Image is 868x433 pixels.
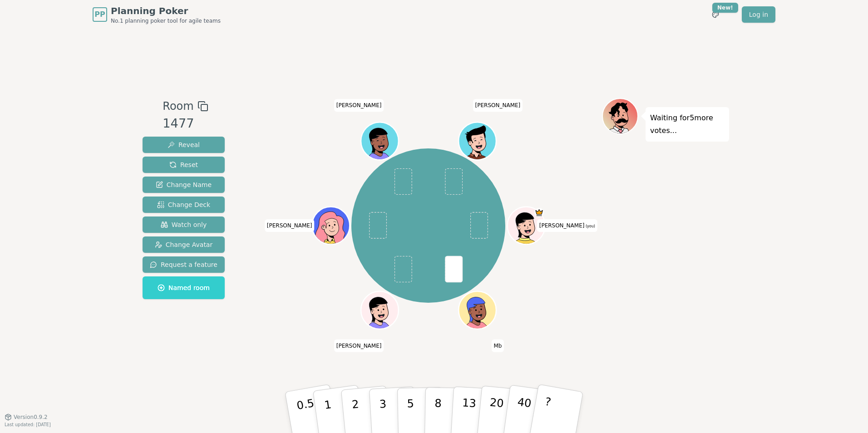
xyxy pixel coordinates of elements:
[143,157,225,173] button: Reset
[94,9,105,20] span: PP
[584,224,595,228] span: (you)
[143,256,225,273] button: Request a feature
[161,220,207,229] span: Watch only
[5,413,48,421] button: Version0.9.2
[143,216,225,233] button: Watch only
[163,98,193,114] span: Room
[537,219,597,232] span: Click to change your name
[491,340,504,352] span: Click to change your name
[158,283,210,292] span: Named room
[163,114,208,133] div: 1477
[168,140,200,149] span: Reveal
[155,240,213,249] span: Change Avatar
[265,219,315,232] span: Click to change your name
[14,413,48,421] span: Version 0.9.2
[111,5,221,17] span: Planning Poker
[650,112,725,137] p: Waiting for 5 more votes...
[143,236,225,253] button: Change Avatar
[143,197,225,213] button: Change Deck
[143,177,225,193] button: Change Name
[5,422,51,427] span: Last updated: [DATE]
[150,260,217,269] span: Request a feature
[143,276,225,299] button: Named room
[712,3,738,13] div: New!
[334,99,384,112] span: Click to change your name
[93,5,221,25] a: PPPlanning PokerNo.1 planning poker tool for agile teams
[169,160,198,169] span: Reset
[111,17,221,25] span: No.1 planning poker tool for agile teams
[143,137,225,153] button: Reveal
[742,6,775,23] a: Log in
[334,340,384,352] span: Click to change your name
[157,200,210,209] span: Change Deck
[534,208,544,217] span: Allen is the host
[508,208,544,243] button: Click to change your avatar
[156,180,212,189] span: Change Name
[473,99,523,112] span: Click to change your name
[707,6,724,23] button: New!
